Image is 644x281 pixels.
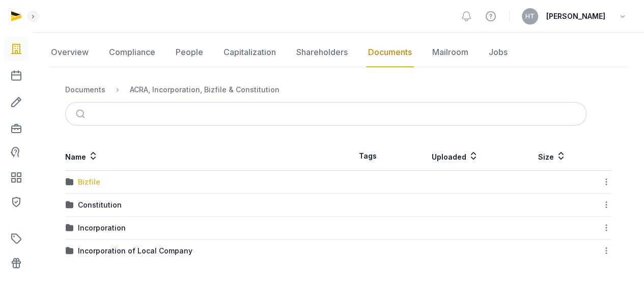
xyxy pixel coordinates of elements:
[49,38,91,67] a: Overview
[70,103,94,125] button: Submit
[65,85,105,95] div: Documents
[339,142,398,171] th: Tags
[66,247,74,255] img: folder.svg
[221,38,278,67] a: Capitalization
[525,13,535,19] span: HT
[78,177,100,187] div: Bizfile
[522,8,538,24] button: HT
[65,78,611,102] nav: Breadcrumb
[78,200,122,210] div: Constitution
[513,142,592,171] th: Size
[78,223,126,233] div: Incorporation
[461,163,644,281] iframe: Chat Widget
[65,142,339,171] th: Name
[66,201,74,209] img: folder.svg
[174,38,205,67] a: People
[366,38,414,67] a: Documents
[546,10,605,22] span: [PERSON_NAME]
[397,142,513,171] th: Uploaded
[78,246,192,256] div: Incorporation of Local Company
[107,38,157,67] a: Compliance
[130,85,279,95] div: ACRA, Incorporation, Bizfile & Constitution
[49,38,628,67] nav: Tabs
[487,38,510,67] a: Jobs
[66,178,74,186] img: folder.svg
[430,38,470,67] a: Mailroom
[294,38,350,67] a: Shareholders
[66,224,74,232] img: folder.svg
